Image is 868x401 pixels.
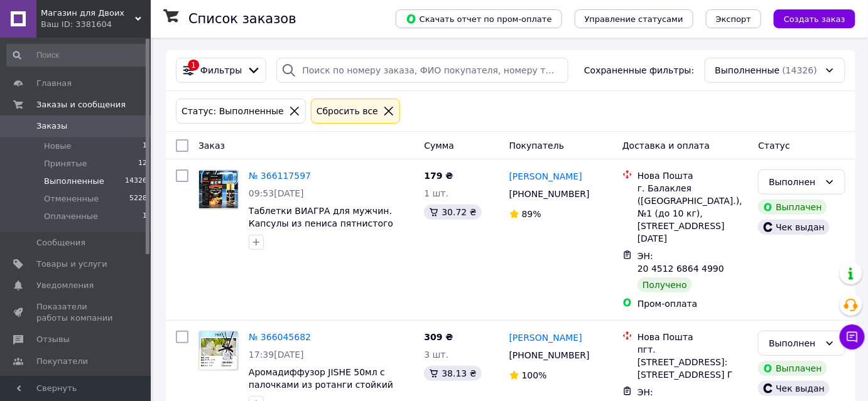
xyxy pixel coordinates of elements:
[637,297,748,310] div: Пром-оплата
[179,104,286,118] div: Статус: Выполненные
[784,14,845,24] span: Создать заказ
[585,14,683,24] span: Управление статусами
[44,176,104,187] span: Выполненные
[637,182,748,245] div: г. Балаклея ([GEOGRAPHIC_DATA].), №1 (до 10 кг), [STREET_ADDRESS][DATE]
[396,9,562,28] button: Скачать отчет по пром-оплате
[199,331,238,370] img: Фото товару
[424,366,481,381] div: 38.13 ₴
[36,301,116,324] span: Показатели работы компании
[507,185,592,203] div: [PHONE_NUMBER]
[584,64,694,77] span: Сохраненные фильтры:
[761,13,855,23] a: Создать заказ
[198,169,239,210] a: Фото товару
[424,205,481,220] div: 30.72 ₴
[198,141,225,151] span: Заказ
[44,211,98,222] span: Оплаченные
[36,237,85,249] span: Сообщения
[424,141,454,151] span: Сумма
[249,206,414,254] a: Таблетки ВИАГРА для мужчин. Капсулы из пениса пятнистого оленя. Устричные капсулы. [GEOGRAPHIC_DA...
[249,350,304,360] span: 17:39[DATE]
[509,331,582,344] a: [PERSON_NAME]
[276,58,568,83] input: Поиск по номеру заказа, ФИО покупателя, номеру телефона, Email, номеру накладной
[637,331,748,343] div: Нова Пошта
[143,141,147,152] span: 1
[41,19,151,30] div: Ваш ID: 3381604
[36,120,67,132] span: Заказы
[522,370,547,380] span: 100%
[199,171,238,209] img: Фото товару
[637,343,748,381] div: пгт. [STREET_ADDRESS]: [STREET_ADDRESS] Г
[424,332,453,342] span: 309 ₴
[249,171,311,181] a: № 366117597
[769,336,820,350] div: Выполнен
[44,141,72,152] span: Новые
[783,65,817,75] span: (14326)
[200,64,242,77] span: Фильтры
[769,175,820,189] div: Выполнен
[774,9,855,28] button: Создать заказ
[509,170,582,183] a: [PERSON_NAME]
[143,211,147,222] span: 1
[758,141,790,151] span: Статус
[36,280,94,291] span: Уведомления
[424,171,453,181] span: 179 ₴
[249,188,304,198] span: 09:53[DATE]
[575,9,693,28] button: Управление статусами
[840,324,865,350] button: Чат с покупателем
[36,78,72,89] span: Главная
[716,14,751,24] span: Экспорт
[522,209,541,219] span: 89%
[36,356,88,367] span: Покупатели
[44,158,87,169] span: Принятые
[36,334,70,345] span: Отзывы
[758,361,827,376] div: Выплачен
[138,158,147,169] span: 12
[44,193,99,205] span: Отмененные
[41,8,135,19] span: Магазин для Двоих
[424,350,448,360] span: 3 шт.
[249,332,311,342] a: № 366045682
[715,64,780,77] span: Выполненные
[129,193,147,205] span: 5228
[36,259,107,270] span: Товары и услуги
[622,141,710,151] span: Доставка и оплата
[36,99,126,110] span: Заказы и сообщения
[125,176,147,187] span: 14326
[424,188,448,198] span: 1 шт.
[188,11,296,26] h1: Список заказов
[637,277,692,292] div: Получено
[6,44,148,67] input: Поиск
[406,13,552,24] span: Скачать отчет по пром-оплате
[706,9,761,28] button: Экспорт
[637,251,724,274] span: ЭН: 20 4512 6864 4990
[314,104,381,118] div: Сбросить все
[198,331,239,371] a: Фото товару
[509,141,565,151] span: Покупатель
[758,200,827,215] div: Выплачен
[758,381,830,396] div: Чек выдан
[758,220,830,235] div: Чек выдан
[507,346,592,364] div: [PHONE_NUMBER]
[637,169,748,182] div: Нова Пошта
